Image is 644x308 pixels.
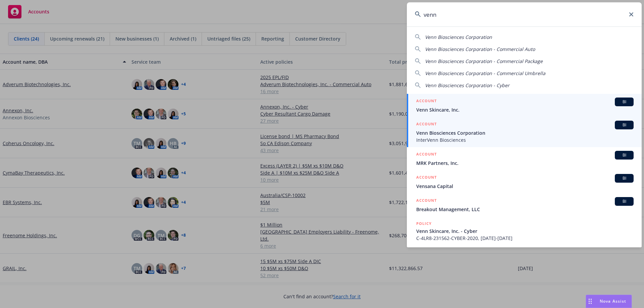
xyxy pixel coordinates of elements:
span: MRK Partners, Inc. [416,160,634,167]
h5: ACCOUNT [416,151,437,159]
span: Venn Skincare, Inc. - Cyber [416,228,634,235]
span: Venn Biosciences Corporation [416,129,634,136]
span: BI [618,152,631,158]
a: ACCOUNTBIVenn Biosciences CorporationInterVenn Biosciences [407,117,642,147]
a: ACCOUNTBIBreakout Management, LLC [407,193,642,217]
a: ACCOUNTBIMRK Partners, Inc. [407,147,642,170]
span: Venn Biosciences Corporation - Commercial Umbrella [425,70,545,76]
h5: ACCOUNT [416,197,437,205]
input: Search... [407,2,642,26]
h5: ACCOUNT [416,98,437,106]
button: Nova Assist [586,295,632,308]
span: Breakout Management, LLC [416,206,634,213]
a: ACCOUNTBIVenn Skincare, Inc. [407,94,642,117]
span: Venn Biosciences Corporation - Cyber [425,82,509,88]
h5: ACCOUNT [416,121,437,129]
span: C-4LR8-231562-CYBER-2020, [DATE]-[DATE] [416,235,634,242]
span: BI [618,198,631,204]
span: Venn Biosciences Corporation - Commercial Package [425,58,543,64]
a: ACCOUNTBIVensana Capital [407,170,642,193]
span: Vensana Capital [416,183,634,190]
span: Venn Biosciences Corporation - Commercial Auto [425,46,535,52]
a: POLICYVenn Skincare, Inc. - CyberC-4LR8-231562-CYBER-2020, [DATE]-[DATE] [407,217,642,245]
div: Drag to move [586,295,594,308]
h5: ACCOUNT [416,174,437,182]
span: Nova Assist [600,298,626,304]
span: Venn Skincare, Inc. [416,106,634,113]
span: Venn Biosciences Corporation [425,34,492,40]
span: InterVenn Biosciences [416,136,634,143]
span: BI [618,175,631,181]
h5: POLICY [416,220,432,227]
span: BI [618,122,631,128]
span: BI [618,99,631,105]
